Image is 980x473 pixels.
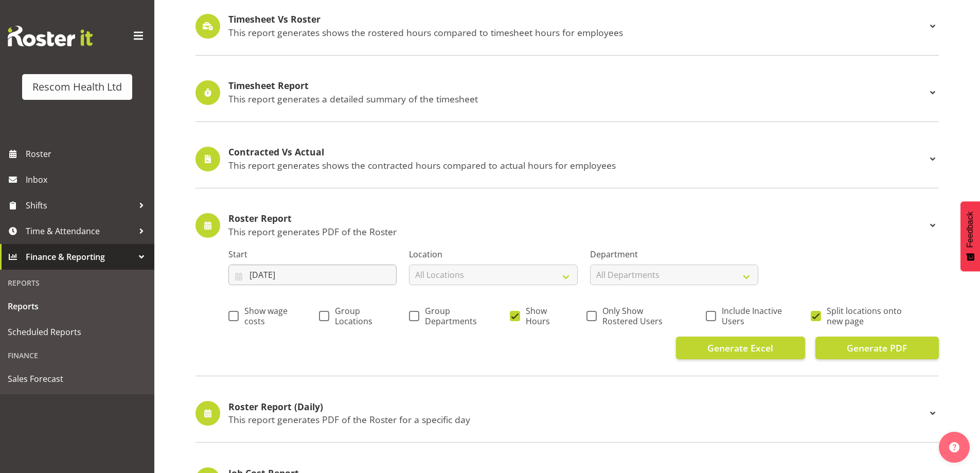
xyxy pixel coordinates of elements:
span: Only Show Rostered Users [597,306,677,326]
span: Group Locations [329,306,380,326]
p: This report generates a detailed summary of the timesheet [228,93,926,104]
label: Department [590,248,758,260]
h4: Roster Report (Daily) [228,402,926,412]
a: Reports [3,293,152,319]
label: Start [228,248,397,260]
p: This report generates PDF of the Roster [228,226,926,237]
span: Split locations onto new page [821,306,910,326]
label: Location [409,248,577,260]
div: Roster Report (Daily) This report generates PDF of the Roster for a specific day [195,401,939,426]
button: Generate Excel [676,337,805,359]
input: Click to select... [228,265,397,285]
img: Rosterit website logo [8,26,93,46]
div: Contracted Vs Actual This report generates shows the contracted hours compared to actual hours fo... [195,147,939,171]
span: Show wage costs [239,306,290,326]
p: This report generates shows the contracted hours compared to actual hours for employees [228,160,926,171]
span: Scheduled Reports [8,324,147,340]
div: Timesheet Vs Roster This report generates shows the rostered hours compared to timesheet hours fo... [195,14,939,39]
div: Roster Report This report generates PDF of the Roster [195,213,939,238]
span: Finance & Reporting [26,249,134,265]
img: help-xxl-2.png [949,442,959,452]
a: Sales Forecast [3,366,152,392]
span: Roster [26,146,149,162]
p: This report generates shows the rostered hours compared to timesheet hours for employees [228,27,926,38]
span: Inbox [26,172,149,187]
span: Group Departments [419,306,481,326]
span: Sales Forecast [8,371,147,387]
p: This report generates PDF of the Roster for a specific day [228,414,926,425]
button: Generate PDF [815,337,939,359]
div: Rescom Health Ltd [32,79,122,95]
button: Feedback - Show survey [960,201,980,271]
span: Generate Excel [707,341,773,355]
h4: Timesheet Vs Roster [228,14,926,25]
div: Timesheet Report This report generates a detailed summary of the timesheet [195,80,939,105]
h4: Timesheet Report [228,81,926,91]
h4: Roster Report [228,214,926,224]
span: Include Inactive Users [716,306,782,326]
h4: Contracted Vs Actual [228,147,926,157]
span: Shifts [26,198,134,213]
div: Reports [3,272,152,293]
div: Finance [3,345,152,366]
span: Show Hours [520,306,558,326]
a: Scheduled Reports [3,319,152,345]
span: Generate PDF [847,341,907,355]
span: Feedback [966,212,975,248]
span: Time & Attendance [26,223,134,239]
span: Reports [8,299,147,314]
